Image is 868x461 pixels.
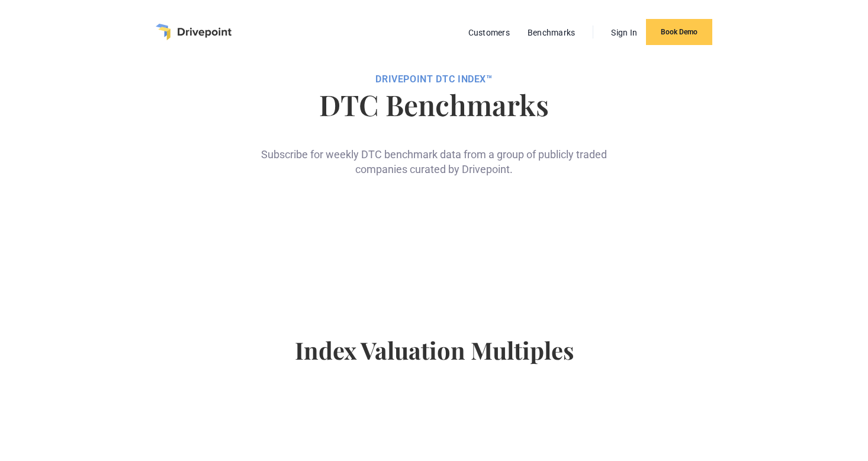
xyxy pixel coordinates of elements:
[646,19,712,45] a: Book Demo
[188,336,680,383] h4: Index Valuation Multiples
[156,24,232,40] a: home
[188,90,680,119] h1: DTC Benchmarks
[188,73,680,85] div: DRIVEPOiNT DTC Index™
[522,25,581,40] a: Benchmarks
[275,196,593,289] iframe: Form 0
[605,25,643,40] a: Sign In
[462,25,516,40] a: Customers
[256,128,612,177] div: Subscribe for weekly DTC benchmark data from a group of publicly traded companies curated by Driv...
